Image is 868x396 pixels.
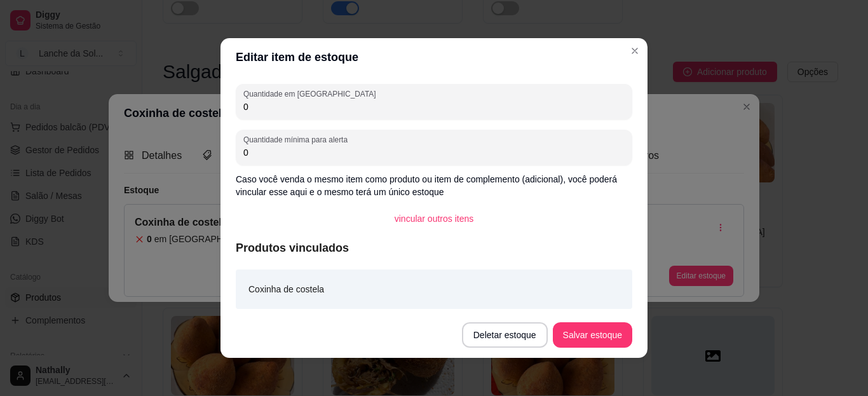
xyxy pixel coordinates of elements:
label: Quantidade em [GEOGRAPHIC_DATA] [243,88,380,99]
button: Deletar estoque [462,322,548,348]
button: vincular outros itens [384,206,484,231]
button: Salvar estoque [553,322,632,348]
header: Editar item de estoque [220,38,648,76]
input: Quantidade em estoque [243,100,625,113]
input: Quantidade mínima para alerta [243,146,625,159]
button: Close [625,41,645,61]
article: Coxinha de costela [248,282,324,296]
p: Caso você venda o mesmo item como produto ou item de complemento (adicional), você poderá vincula... [236,173,632,198]
label: Quantidade mínima para alerta [243,134,352,145]
article: Produtos vinculados [236,239,632,257]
